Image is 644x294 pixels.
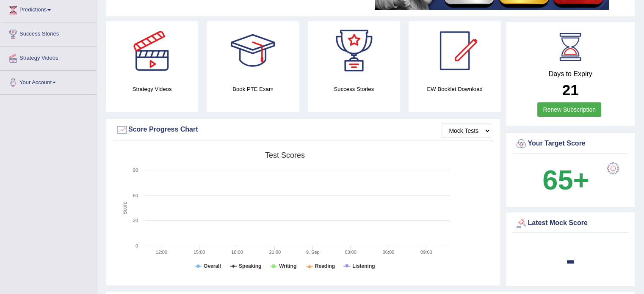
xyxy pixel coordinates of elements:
[308,85,400,93] h4: Success Stories
[279,263,296,269] tspan: Writing
[566,244,575,275] b: -
[352,263,375,269] tspan: Listening
[239,263,261,269] tspan: Speaking
[420,250,432,255] text: 09:00
[409,85,501,93] h4: EW Booklet Download
[0,47,97,68] a: Strategy Videos
[345,250,357,255] text: 03:00
[0,71,97,92] a: Your Account
[156,250,168,255] text: 12:00
[315,263,335,269] tspan: Reading
[306,250,320,255] tspan: 9. Sep
[269,250,281,255] text: 21:00
[515,70,626,78] h4: Days to Expiry
[133,218,138,223] text: 30
[231,250,243,255] text: 18:00
[537,102,601,117] a: Renew Subscription
[542,165,589,195] b: 65+
[116,124,491,136] div: Score Progress Chart
[193,250,205,255] text: 15:00
[207,85,299,93] h4: Book PTE Exam
[106,85,198,93] h4: Strategy Videos
[0,22,97,44] a: Success Stories
[133,193,138,198] text: 60
[122,201,128,215] tspan: Score
[383,250,395,255] text: 06:00
[135,243,138,248] text: 0
[265,151,305,159] tspan: Test scores
[562,82,579,98] b: 21
[515,137,626,150] div: Your Target Score
[515,217,626,230] div: Latest Mock Score
[204,263,221,269] tspan: Overall
[133,168,138,173] text: 90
